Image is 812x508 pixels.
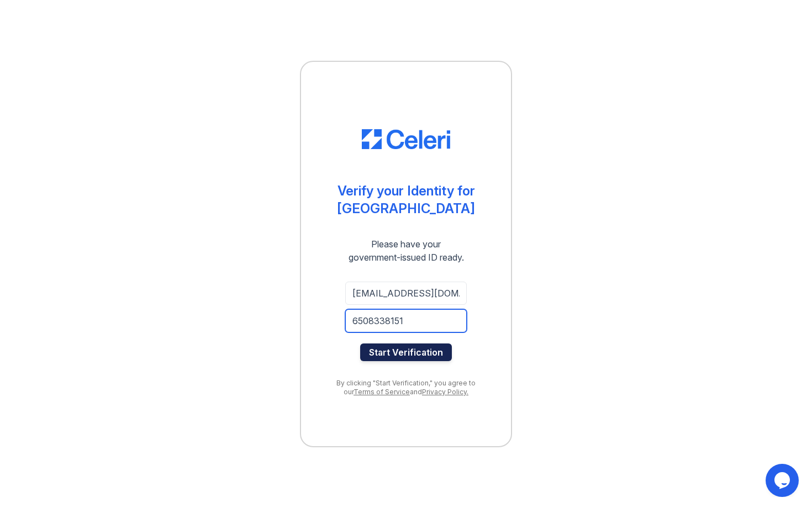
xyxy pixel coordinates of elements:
[422,388,468,396] a: Privacy Policy.
[354,388,410,396] a: Terms of Service
[345,309,467,332] input: Phone
[345,282,467,305] input: Email
[323,379,489,396] div: By clicking "Start Verification," you agree to our and
[360,343,452,361] button: Start Verification
[766,464,801,497] iframe: chat widget
[329,237,484,264] div: Please have your government-issued ID ready.
[362,129,450,149] img: CE_Logo_Blue-a8612792a0a2168367f1c8372b55b34899dd931a85d93a1a3d3e32e68fde9ad4.png
[337,182,475,218] div: Verify your Identity for [GEOGRAPHIC_DATA]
